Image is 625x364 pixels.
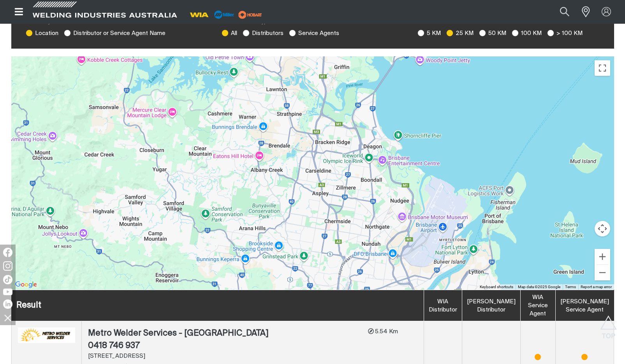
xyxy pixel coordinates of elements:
label: 5 KM [417,30,441,36]
input: Product name or item number... [541,3,577,21]
label: 100 KM [511,30,542,36]
th: [PERSON_NAME] Distributor [462,290,520,321]
button: Zoom in [595,249,610,264]
label: Location [25,30,58,36]
a: Report a map error [581,285,612,289]
button: Map camera controls [595,221,610,236]
span: 5.54 Km [374,329,398,334]
label: All [221,30,237,36]
span: Map data ©2025 Google [518,285,560,289]
label: Service Agents [288,30,339,36]
div: Metro Welder Services - [GEOGRAPHIC_DATA] [88,327,362,340]
button: Keyboard shortcuts [480,284,513,290]
label: > 100 KM [546,30,583,36]
img: Facebook [3,248,12,257]
a: miller [236,12,264,17]
button: Toggle fullscreen view [595,60,610,76]
img: Google [13,280,39,290]
label: Distributors [242,30,283,36]
label: 25 KM [445,30,474,36]
button: Zoom out [595,265,610,280]
img: hide socials [1,311,14,324]
img: LinkedIn [3,299,12,309]
button: Scroll to top [600,315,617,333]
button: Search products [551,3,578,21]
img: Instagram [3,261,12,271]
label: 50 KM [478,30,506,36]
div: 0418 746 937 [88,340,362,352]
a: Terms [565,285,576,289]
label: Distributor or Service Agent Name [63,30,165,36]
th: WIA Service Agent [520,290,555,321]
img: Metro Welder Services - Kunda Park [18,327,75,343]
img: miller [236,9,264,21]
a: Open this area in Google Maps (opens a new window) [13,280,39,290]
th: WIA Distributor [424,290,462,321]
th: [PERSON_NAME] Service Agent [555,290,614,321]
img: YouTube [3,289,12,295]
div: [STREET_ADDRESS] [88,352,362,361]
img: TikTok [3,275,12,284]
th: Result [11,290,424,321]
